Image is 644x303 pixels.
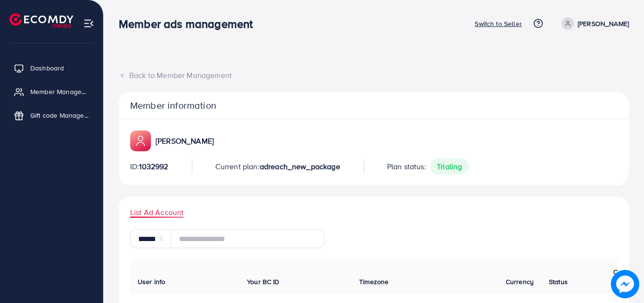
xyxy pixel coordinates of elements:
[611,270,639,298] img: image
[119,70,629,81] div: Back to Member Management
[475,18,522,29] p: Switch to Seller
[130,100,618,111] p: Member information
[578,18,629,29] p: [PERSON_NAME]
[30,111,89,120] span: Gift code Management
[247,277,280,286] span: Your BC ID
[260,161,340,172] span: adreach_new_package
[130,161,168,172] p: ID:
[83,18,94,29] img: menu
[139,161,168,172] span: 1032992
[130,130,151,151] img: ic-member-manager.00abd3e0.svg
[9,13,73,28] img: logo
[558,17,629,30] a: [PERSON_NAME]
[119,17,260,31] h3: Member ads management
[7,106,96,125] a: Gift code Management
[506,277,534,286] span: Currency
[549,277,568,286] span: Status
[387,161,469,172] p: Plan status:
[156,135,214,147] p: [PERSON_NAME]
[430,158,469,174] span: trialing
[7,59,96,78] a: Dashboard
[7,82,96,101] a: Member Management
[138,277,165,286] span: User info
[30,63,64,73] span: Dashboard
[130,207,184,218] span: List Ad Account
[215,161,340,172] p: Current plan:
[359,277,388,286] span: Timezone
[613,267,634,286] span: Create at
[30,87,89,96] span: Member Management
